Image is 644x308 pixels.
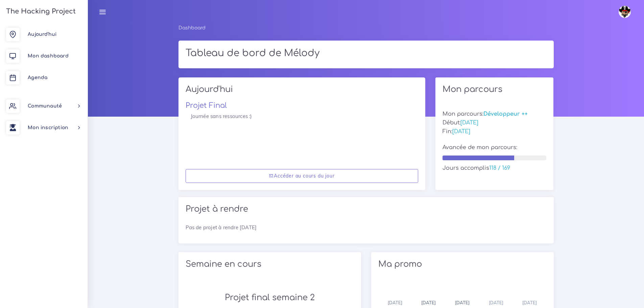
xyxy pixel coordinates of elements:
[28,103,62,109] span: Communauté
[186,204,547,214] h2: Projet à rendre
[28,53,69,58] span: Mon dashboard
[460,120,478,126] span: [DATE]
[178,25,206,30] a: Dashboard
[443,165,547,171] h5: Jours accomplis
[28,125,68,130] span: Mon inscription
[455,300,470,305] span: [DATE]
[186,259,354,269] h2: Semaine en cours
[28,75,47,80] span: Agenda
[443,128,547,135] h5: Fin:
[443,144,547,151] h5: Avancée de mon parcours:
[483,111,528,117] span: Développeur ++
[522,300,537,305] span: [DATE]
[186,169,418,183] a: Accéder au cours du jour
[443,85,547,94] h2: Mon parcours
[489,165,510,171] span: 118 / 169
[186,101,227,110] a: Projet Final
[443,120,547,126] h5: Début:
[4,8,76,15] h3: The Hacking Project
[186,85,418,99] h2: Aujourd'hui
[489,300,503,305] span: [DATE]
[191,112,413,120] p: Journée sans ressources :)
[186,293,354,303] h2: Projet final semaine 2
[443,111,547,117] h5: Mon parcours:
[452,128,470,135] span: [DATE]
[28,32,56,37] span: Aujourd'hui
[388,300,402,305] span: [DATE]
[378,259,547,269] h2: Ma promo
[186,48,547,59] h1: Tableau de bord de Mélody
[421,300,436,305] span: [DATE]
[186,223,547,232] p: Pas de projet à rendre [DATE]
[619,6,631,18] img: avatar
